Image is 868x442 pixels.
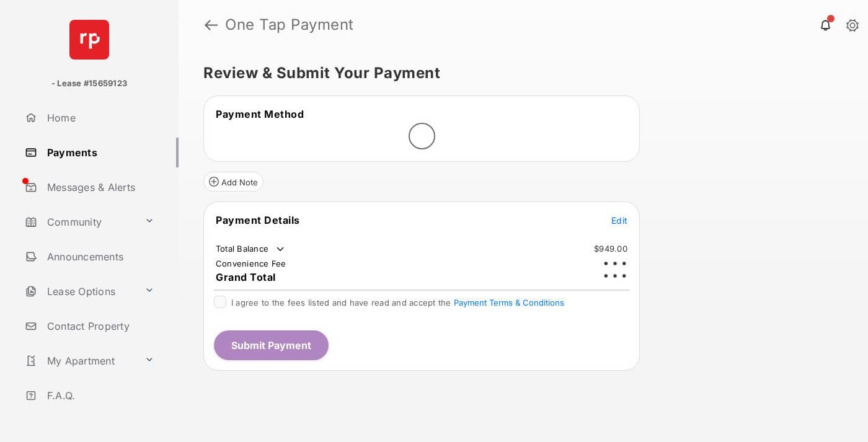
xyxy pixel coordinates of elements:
[20,346,139,376] a: My Apartment
[611,215,627,226] span: Edit
[593,243,628,254] td: $949.00
[231,298,564,307] span: I agree to the fees listed and have read and accept the
[20,242,179,272] a: Announcements
[20,207,139,237] a: Community
[214,330,329,360] button: Submit Payment
[203,66,833,81] h5: Review & Submit Your Payment
[611,214,627,226] button: Edit
[51,77,127,90] p: - Lease #15659123
[454,298,564,307] button: I agree to the fees listed and have read and accept the
[20,311,179,341] a: Contact Property
[20,103,179,133] a: Home
[20,276,139,306] a: Lease Options
[20,138,179,167] a: Payments
[20,172,179,202] a: Messages & Alerts
[216,271,276,283] span: Grand Total
[225,17,354,32] strong: One Tap Payment
[69,20,109,60] img: svg+xml;base64,PHN2ZyB4bWxucz0iaHR0cDovL3d3dy53My5vcmcvMjAwMC9zdmciIHdpZHRoPSI2NCIgaGVpZ2h0PSI2NC...
[215,258,287,269] td: Convenience Fee
[216,108,304,120] span: Payment Method
[215,243,286,255] td: Total Balance
[203,172,263,192] button: Add Note
[20,381,179,410] a: F.A.Q.
[216,214,300,226] span: Payment Details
